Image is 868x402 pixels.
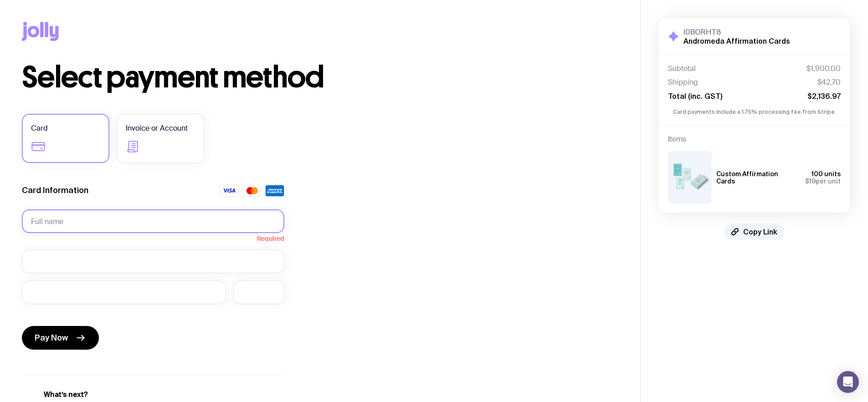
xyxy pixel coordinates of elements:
span: Shipping [668,78,698,87]
span: $42.70 [817,78,841,87]
iframe: Secure card number input frame [31,257,275,265]
span: Required [22,233,284,242]
button: Copy Link [724,224,785,240]
span: Invoice or Account [126,123,188,134]
h3: I0BORHT8 [683,27,790,36]
span: 100 units [812,170,841,178]
span: Copy Link [743,227,777,236]
span: Total (inc. GST) [668,92,722,101]
span: $2,136.97 [807,92,841,101]
span: $19 [805,178,816,185]
span: per unit [805,178,841,185]
span: $1,900.00 [806,64,841,73]
iframe: Secure CVC input frame [242,288,275,296]
iframe: Secure expiration date input frame [31,288,217,296]
span: Card [31,123,48,134]
button: Pay Now [22,326,99,350]
div: Open Intercom Messenger [837,371,859,393]
h3: Custom Affirmation Cards [716,170,798,185]
label: Card Information [22,185,88,196]
h2: Andromeda Affirmation Cards [683,36,790,46]
span: Subtotal [668,64,696,73]
h1: Select payment method [22,63,618,92]
h4: Items [668,135,841,144]
input: Full name [22,209,284,233]
h5: What’s next? [44,390,284,399]
p: Card payments include a 1.75% processing fee from Stripe. [668,108,841,116]
span: Pay Now [35,332,68,343]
